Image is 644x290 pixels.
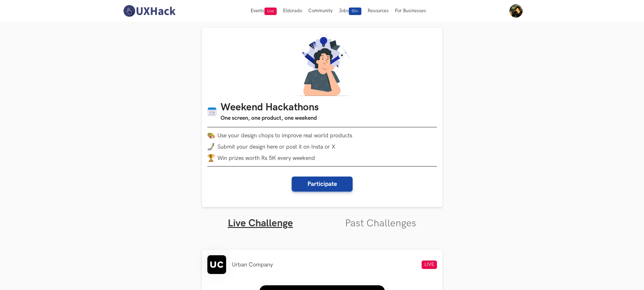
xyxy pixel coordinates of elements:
li: Urban Company [232,261,273,268]
a: Past Challenges [345,217,416,229]
button: Participate [292,177,353,192]
img: UXHack-logo.png [121,4,177,18]
h1: Weekend Hackathons [221,102,319,114]
a: Live Challenge [228,217,293,229]
span: LIVE [422,261,437,269]
h3: One screen, one product, one weekend [221,114,319,123]
ul: Tabs Interface [202,207,443,229]
li: Use your design chops to improve real world products [207,132,437,139]
li: Win prizes worth Rs 5K every weekend [207,154,437,162]
span: Submit your design here or post it on Insta or X [217,144,335,150]
img: palette.png [207,132,215,139]
img: Your profile pic [509,4,523,18]
img: mobile-in-hand.png [207,143,215,150]
img: Calendar icon [207,107,217,117]
img: trophy.png [207,154,215,162]
span: Live [264,8,277,15]
span: 50+ [349,8,361,15]
img: A designer thinking [292,33,352,96]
